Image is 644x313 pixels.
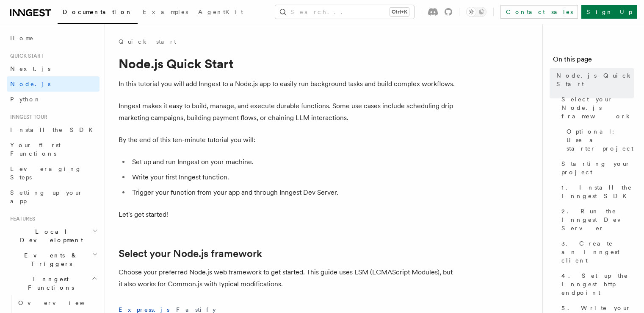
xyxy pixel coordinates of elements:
[7,224,100,248] button: Local Development
[390,8,409,16] kbd: Ctrl+K
[558,204,634,236] a: 2. Run the Inngest Dev Server
[10,165,82,181] span: Leveraging Steps
[561,207,634,232] span: 2. Run the Inngest Dev Server
[563,124,634,156] a: Optional: Use a starter project
[15,295,100,310] a: Overview
[130,171,457,183] li: Write your first Inngest function.
[58,3,138,24] a: Documentation
[556,71,634,88] span: Node.js Quick Start
[130,187,457,198] li: Trigger your function from your app and through Inngest Dev Server.
[10,34,34,42] span: Home
[10,65,50,72] span: Next.js
[138,3,193,23] a: Examples
[119,134,457,146] p: By the end of this ten-minute tutorial you will:
[7,114,47,120] span: Inngest tour
[7,215,35,222] span: Features
[143,8,188,15] span: Examples
[466,7,486,17] button: Toggle dark mode
[7,248,100,271] button: Events & Triggers
[581,5,637,19] a: Sign Up
[10,96,41,103] span: Python
[558,156,634,180] a: Starting your project
[119,209,457,221] p: Let's get started!
[561,239,634,265] span: 3. Create an Inngest client
[7,92,100,107] a: Python
[7,161,100,185] a: Leveraging Steps
[561,183,634,200] span: 1. Install the Inngest SDK
[18,299,105,306] span: Overview
[119,100,457,124] p: Inngest makes it easy to build, manage, and execute durable functions. Some use cases include sch...
[561,159,634,176] span: Starting your project
[567,127,634,153] span: Optional: Use a starter project
[119,248,262,260] a: Select your Node.js framework
[7,185,100,209] a: Setting up your app
[7,137,100,161] a: Your first Functions
[7,271,100,295] button: Inngest Functions
[119,56,457,71] h1: Node.js Quick Start
[7,53,44,59] span: Quick start
[7,251,92,268] span: Events & Triggers
[10,81,50,87] span: Node.js
[275,5,414,19] button: Search...Ctrl+K
[7,227,92,244] span: Local Development
[553,54,634,68] h4: On this page
[561,95,634,120] span: Select your Node.js framework
[7,61,100,76] a: Next.js
[198,8,243,15] span: AgentKit
[558,268,634,300] a: 4. Set up the Inngest http endpoint
[7,76,100,92] a: Node.js
[7,275,91,292] span: Inngest Functions
[119,266,457,290] p: Choose your preferred Node.js web framework to get started. This guide uses ESM (ECMAScript Modul...
[558,236,634,268] a: 3. Create an Inngest client
[10,142,61,157] span: Your first Functions
[193,3,248,23] a: AgentKit
[7,31,100,46] a: Home
[500,5,578,19] a: Contact sales
[10,126,98,133] span: Install the SDK
[119,78,457,90] p: In this tutorial you will add Inngest to a Node.js app to easily run background tasks and build c...
[7,122,100,137] a: Install the SDK
[63,8,133,15] span: Documentation
[10,189,83,204] span: Setting up your app
[130,156,457,168] li: Set up and run Inngest on your machine.
[558,180,634,204] a: 1. Install the Inngest SDK
[119,37,176,46] a: Quick start
[561,271,634,297] span: 4. Set up the Inngest http endpoint
[558,92,634,124] a: Select your Node.js framework
[553,68,634,92] a: Node.js Quick Start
